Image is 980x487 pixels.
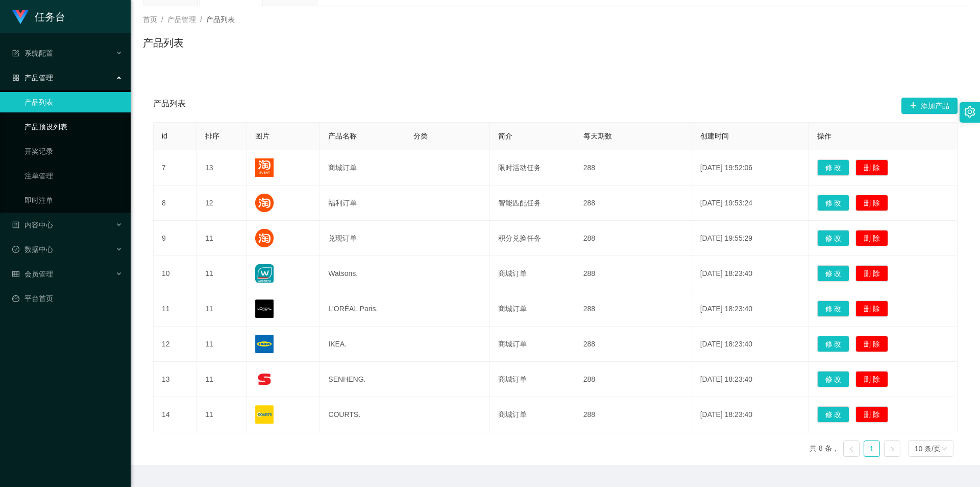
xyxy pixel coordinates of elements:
[413,132,428,140] span: 分类
[901,98,958,114] button: 图标: plus添加产品
[12,270,19,277] i: 图标: table
[817,159,850,176] button: 修 改
[855,406,888,423] button: 删 除
[255,370,274,388] img: 68176f62e0d74.png
[255,264,274,283] img: 68176a989e162.jpg
[855,265,888,282] button: 删 除
[583,132,612,140] span: 每天期数
[12,49,53,57] span: 系统配置
[197,397,247,432] td: 11
[12,12,65,20] a: 任务台
[941,446,947,453] i: 图标: down
[855,336,888,352] button: 删 除
[328,132,357,140] span: 产品名称
[848,446,854,452] i: 图标: left
[575,327,692,362] td: 288
[12,245,53,253] span: 数据中心
[855,230,888,246] button: 删 除
[855,195,888,211] button: 删 除
[154,291,197,327] td: 11
[12,221,53,229] span: 内容中心
[817,230,850,246] button: 修 改
[154,185,197,221] td: 8
[320,291,405,327] td: L'ORÉAL Paris.
[12,288,122,309] a: 图标: dashboard平台首页
[320,327,405,362] td: IKEA.
[915,441,941,456] div: 10 条/页
[810,440,839,457] li: 共 8 条，
[884,440,900,457] li: 下一页
[143,15,157,24] span: 首页
[255,335,274,353] img: 68176ef633d27.png
[490,362,575,397] td: 商城订单
[24,166,122,186] a: 注单管理
[490,327,575,362] td: 商城订单
[864,441,879,456] a: 1
[575,291,692,327] td: 288
[320,150,405,185] td: 商城订单
[255,299,274,318] img: 68176c60d0f9a.png
[154,397,197,432] td: 14
[575,221,692,256] td: 288
[575,256,692,291] td: 288
[320,362,405,397] td: SENHENG.
[206,15,235,24] span: 产品列表
[143,35,184,51] h1: 产品列表
[817,406,850,423] button: 修 改
[855,371,888,387] button: 删 除
[197,291,247,327] td: 11
[692,221,809,256] td: [DATE] 19:55:29
[12,74,19,81] i: 图标: appstore-o
[817,195,850,211] button: 修 改
[255,132,269,140] span: 图片
[692,362,809,397] td: [DATE] 18:23:40
[162,132,167,140] span: id
[817,132,831,140] span: 操作
[855,300,888,317] button: 删 除
[154,256,197,291] td: 10
[12,10,29,25] img: logo.9652507e.png
[205,132,219,140] span: 排序
[197,327,247,362] td: 11
[255,405,274,424] img: 689df84641c28.png
[575,185,692,221] td: 288
[255,229,274,247] img: 689de9b40834b.png
[490,150,575,185] td: 限时活动任务
[197,185,247,221] td: 12
[12,221,19,228] i: 图标: profile
[817,336,850,352] button: 修 改
[490,185,575,221] td: 智能匹配任务
[24,190,122,211] a: 即时注单
[154,150,197,185] td: 7
[154,221,197,256] td: 9
[700,132,729,140] span: 创建时间
[692,327,809,362] td: [DATE] 18:23:40
[692,256,809,291] td: [DATE] 18:23:40
[12,50,19,57] i: 图标: form
[490,221,575,256] td: 积分兑换任务
[320,185,405,221] td: 福利订单
[817,265,850,282] button: 修 改
[692,291,809,327] td: [DATE] 18:23:40
[964,106,975,118] i: 图标: setting
[320,397,405,432] td: COURTS.
[24,92,122,112] a: 产品列表
[817,371,850,387] button: 修 改
[12,270,53,278] span: 会员管理
[161,15,163,24] span: /
[200,15,202,24] span: /
[154,327,197,362] td: 12
[692,150,809,185] td: [DATE] 19:52:06
[855,159,888,176] button: 删 除
[490,291,575,327] td: 商城订单
[490,256,575,291] td: 商城订单
[575,150,692,185] td: 288
[320,256,405,291] td: Watsons.
[498,132,512,140] span: 简介
[12,246,19,253] i: 图标: check-circle-o
[197,256,247,291] td: 11
[255,158,274,177] img: 689de6352d57d.png
[692,185,809,221] td: [DATE] 19:53:24
[167,15,196,24] span: 产品管理
[490,397,575,432] td: 商城订单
